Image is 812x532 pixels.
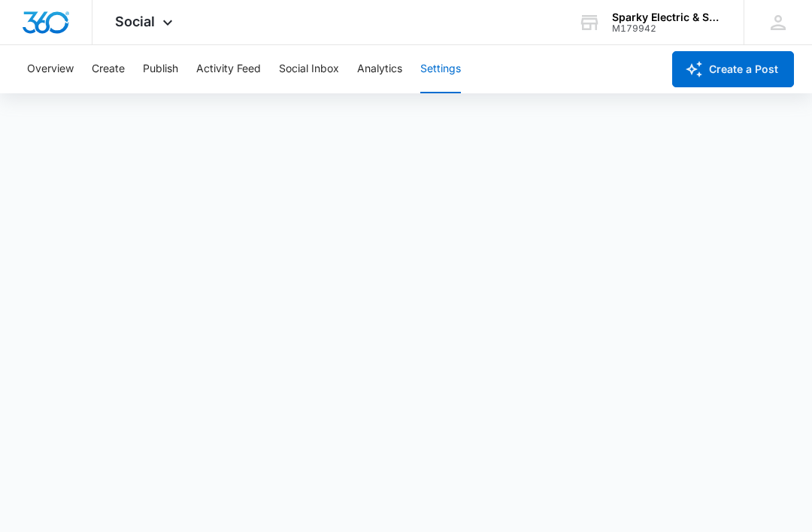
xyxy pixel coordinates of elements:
button: Analytics [357,45,402,93]
div: account name [612,11,722,23]
button: Create a Post [672,51,794,87]
button: Settings [420,45,461,93]
div: account id [612,23,722,34]
button: Activity Feed [196,45,261,93]
button: Create [92,45,125,93]
span: Social [115,14,155,29]
button: Publish [143,45,178,93]
button: Overview [27,45,74,93]
button: Social Inbox [279,45,339,93]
